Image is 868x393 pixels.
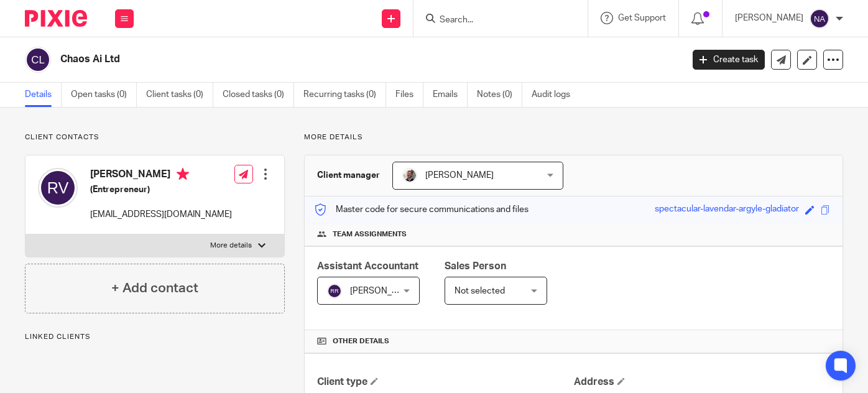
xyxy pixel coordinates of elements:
[90,183,232,196] h5: (Entrepreneur)
[25,332,285,342] p: Linked clients
[25,132,285,142] p: Client contacts
[402,168,417,183] img: Matt%20Circle.png
[333,336,389,346] span: Other details
[477,83,522,107] a: Notes (0)
[618,14,666,22] span: Get Support
[735,12,803,24] p: [PERSON_NAME]
[314,203,529,216] p: Master code for secure communications and files
[210,241,252,251] p: More details
[60,53,552,66] h2: Chaos Ai Ltd
[327,284,342,298] img: svg%3E
[25,47,51,73] img: svg%3E
[574,376,830,389] h4: Address
[71,83,137,107] a: Open tasks (0)
[333,229,407,239] span: Team assignments
[304,132,843,142] p: More details
[655,203,799,217] div: spectacular-lavendar-argyle-gladiator
[438,15,550,26] input: Search
[317,261,418,271] span: Assistant Accountant
[177,168,189,180] i: Primary
[317,169,380,182] h3: Client manager
[38,168,78,208] img: svg%3E
[425,171,494,180] span: [PERSON_NAME]
[25,10,87,27] img: Pixie
[90,168,232,183] h4: [PERSON_NAME]
[455,287,505,295] span: Not selected
[810,9,829,29] img: svg%3E
[317,376,573,389] h4: Client type
[303,83,386,107] a: Recurring tasks (0)
[350,287,418,295] span: [PERSON_NAME]
[445,261,506,271] span: Sales Person
[395,83,423,107] a: Files
[25,83,62,107] a: Details
[223,83,294,107] a: Closed tasks (0)
[693,50,765,70] a: Create task
[111,279,198,298] h4: + Add contact
[146,83,213,107] a: Client tasks (0)
[90,208,232,221] p: [EMAIL_ADDRESS][DOMAIN_NAME]
[532,83,579,107] a: Audit logs
[433,83,468,107] a: Emails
